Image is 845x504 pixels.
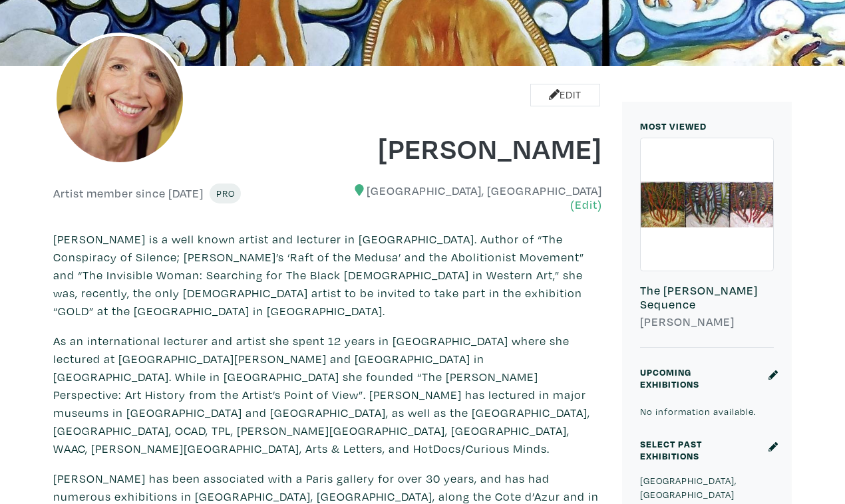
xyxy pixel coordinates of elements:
[338,130,603,166] h1: [PERSON_NAME]
[640,438,702,462] small: Select Past Exhibitions
[640,283,774,312] h6: The [PERSON_NAME] Sequence
[530,84,600,107] a: Edit
[640,120,707,132] small: MOST VIEWED
[53,186,204,201] h6: Artist member since [DATE]
[570,197,602,211] a: (Edit)
[53,230,602,320] p: [PERSON_NAME] is a well known artist and lecturer in [GEOGRAPHIC_DATA]. Author of “The Conspiracy...
[338,184,603,212] h6: [GEOGRAPHIC_DATA], [GEOGRAPHIC_DATA]
[53,332,602,457] p: As an international lecturer and artist she spent 12 years in [GEOGRAPHIC_DATA] where she lecture...
[53,33,186,166] img: phpThumb.php
[216,187,235,199] span: Pro
[640,405,757,418] small: No information available.
[640,366,699,390] small: Upcoming Exhibitions
[640,315,774,329] h6: [PERSON_NAME]
[640,138,774,348] a: The [PERSON_NAME] Sequence [PERSON_NAME]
